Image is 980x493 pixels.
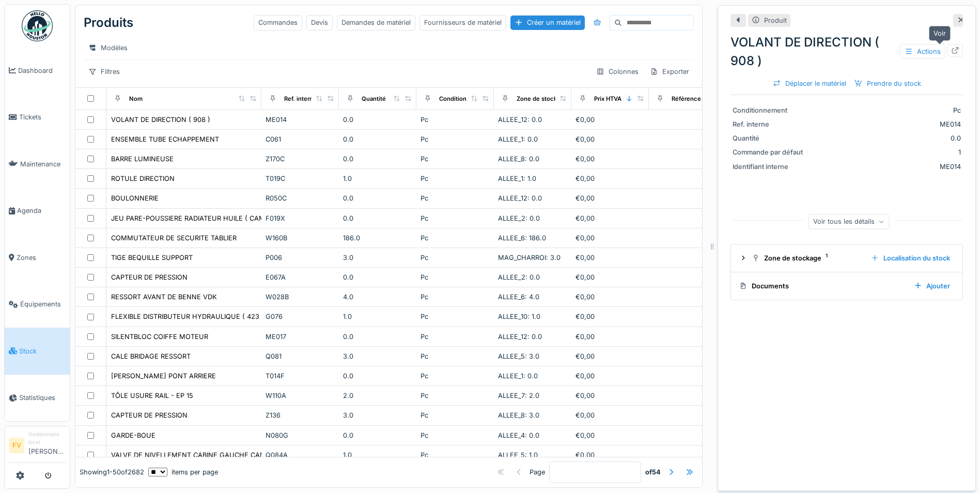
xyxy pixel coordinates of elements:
[343,351,412,361] div: 3.0
[814,105,961,115] div: Pc
[84,64,125,79] div: Filtres
[84,9,133,36] div: Produits
[111,174,175,183] div: ROTULE DIRECTION
[5,141,70,188] a: Maintenance
[575,253,645,263] div: €0,00
[730,33,963,70] div: VOLANT DE DIRECTION ( 908 )
[575,332,645,342] div: €0,00
[929,26,951,41] div: Voir
[498,451,538,459] span: ALLEE_5: 1.0
[672,95,739,103] div: Référence constructeur
[111,371,216,381] div: [PERSON_NAME] PONT ARRIERE
[498,352,539,360] span: ALLEE_5: 3.0
[733,105,810,115] div: Conditionnement
[17,206,66,215] span: Agenda
[362,95,386,103] div: Quantité
[5,47,70,94] a: Dashboard
[421,371,490,381] div: Pc
[266,450,335,460] div: Q084A
[266,391,335,400] div: W110A
[421,430,490,440] div: Pc
[575,371,645,381] div: €0,00
[266,174,335,183] div: T019C
[111,332,208,342] div: SILENTBLOC COIFFE MOTEUR
[517,95,567,103] div: Zone de stockage
[266,115,335,125] div: ME014
[5,281,70,328] a: Équipements
[17,253,66,263] span: Zones
[421,213,490,223] div: Pc
[421,193,490,203] div: Pc
[111,292,217,302] div: RESSORT AVANT DE BENNE VDK
[575,233,645,243] div: €0,00
[111,312,264,321] div: FLEXIBLE DISTRIBUTEUR HYDRAULIQUE ( 423 )
[266,233,335,243] div: W160B
[814,119,961,129] div: ME014
[439,95,488,103] div: Conditionnement
[111,430,155,440] div: GARDE-BOUE
[421,332,490,342] div: Pc
[111,233,237,243] div: COMMUTATEUR DE SECURITE TABLIER
[735,249,958,268] summary: Zone de stockage1Localisation du stock
[111,154,174,164] div: BARRE LUMINEUSE
[111,450,292,460] div: VALVE DE NIVELLEMENT CABINE GAUCHE CAMION 424
[111,193,159,203] div: BOULONNERIE
[575,430,645,440] div: €0,00
[19,346,66,356] span: Stock
[733,147,810,157] div: Commande par défaut
[343,312,412,321] div: 1.0
[575,174,645,183] div: €0,00
[814,162,961,172] div: ME014
[266,134,335,144] div: C061
[343,134,412,144] div: 0.0
[575,272,645,282] div: €0,00
[769,76,850,90] div: Déplacer le matériel
[111,272,188,282] div: CAPTEUR DE PRESSION
[498,254,561,261] span: MAG_CHARROI: 3.0
[739,281,906,291] div: Documents
[111,253,193,263] div: TIGE BEQUILLE SUPPORT
[900,44,945,59] div: Actions
[284,95,317,103] div: Ref. interne
[266,312,335,321] div: G076
[498,333,542,341] span: ALLEE_12: 0.0
[148,467,218,477] div: items per page
[5,234,70,281] a: Zones
[498,392,539,399] span: ALLEE_7: 2.0
[111,351,191,361] div: CALE BRIDAGE RESSORT
[575,292,645,302] div: €0,00
[575,115,645,125] div: €0,00
[343,371,412,381] div: 0.0
[498,175,536,182] span: ALLEE_1: 1.0
[498,155,539,163] span: ALLEE_8: 0.0
[343,450,412,460] div: 1.0
[20,159,66,169] span: Maintenance
[498,313,540,320] span: ALLEE_10: 1.0
[814,133,961,143] div: 0.0
[575,312,645,321] div: €0,00
[735,276,958,296] summary: DocumentsAjouter
[421,154,490,164] div: Pc
[266,410,335,420] div: Z136
[498,214,540,222] span: ALLEE_2: 0.0
[421,134,490,144] div: Pc
[421,174,490,183] div: Pc
[343,430,412,440] div: 0.0
[575,213,645,223] div: €0,00
[343,213,412,223] div: 0.0
[645,64,694,79] div: Exporter
[266,430,335,440] div: N080G
[266,292,335,302] div: W028B
[19,393,66,403] span: Statistiques
[910,279,954,293] div: Ajouter
[9,438,24,453] li: FV
[498,116,542,124] span: ALLEE_12: 0.0
[111,391,193,400] div: TÔLE USURE RAIL - EP 15
[28,430,66,460] li: [PERSON_NAME]
[421,115,490,125] div: Pc
[343,154,412,164] div: 0.0
[498,273,540,281] span: ALLEE_2: 0.0
[337,15,415,30] div: Demandes de matériel
[419,15,506,30] div: Fournisseurs de matériel
[5,328,70,375] a: Stock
